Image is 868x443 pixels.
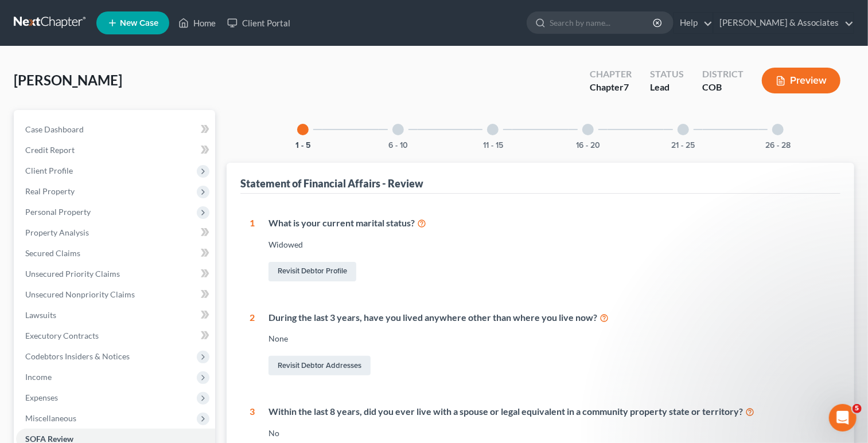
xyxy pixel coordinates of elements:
[25,248,80,258] span: Secured Claims
[16,222,215,243] a: Property Analysis
[714,13,854,33] a: [PERSON_NAME] & Associates
[25,166,73,175] span: Client Profile
[25,310,56,320] span: Lawsuits
[25,145,75,155] span: Credit Report
[624,81,629,92] span: 7
[853,404,862,413] span: 5
[268,356,371,375] a: Revisit Debtor Addresses
[268,217,831,230] div: What is your current marital status?
[388,142,408,150] button: 6 - 10
[25,393,58,402] span: Expenses
[25,413,76,423] span: Miscellaneous
[25,289,135,299] span: Unsecured Nonpriority Claims
[829,404,857,432] iframe: Intercom live chat
[590,81,632,94] div: Chapter
[16,264,215,284] a: Unsecured Priority Claims
[25,269,120,279] span: Unsecured Priority Claims
[268,262,356,281] a: Revisit Debtor Profile
[25,124,84,134] span: Case Dashboard
[240,177,423,190] div: Statement of Financial Affairs - Review
[120,19,158,28] span: New Case
[268,311,831,324] div: During the last 3 years, have you lived anywhere other than where you live now?
[268,428,831,439] div: No
[221,13,296,33] a: Client Portal
[765,142,791,150] button: 26 - 28
[16,243,215,264] a: Secured Claims
[25,228,89,237] span: Property Analysis
[550,12,655,33] input: Search by name...
[674,13,713,33] a: Help
[762,68,840,93] button: Preview
[250,311,255,378] div: 2
[16,284,215,305] a: Unsecured Nonpriority Claims
[702,68,744,81] div: District
[671,142,695,150] button: 21 - 25
[25,186,75,196] span: Real Property
[25,351,130,361] span: Codebtors Insiders & Notices
[268,405,831,418] div: Within the last 8 years, did you ever live with a spouse or legal equivalent in a community prope...
[650,68,684,81] div: Status
[268,239,831,250] div: Widowed
[590,68,632,81] div: Chapter
[173,13,221,33] a: Home
[250,217,255,284] div: 1
[576,142,600,150] button: 16 - 20
[25,372,52,382] span: Income
[650,81,684,94] div: Lead
[14,72,122,88] span: [PERSON_NAME]
[702,81,744,94] div: COB
[295,142,311,150] button: 1 - 5
[16,305,215,326] a: Lawsuits
[16,140,215,160] a: Credit Report
[16,326,215,346] a: Executory Contracts
[16,119,215,140] a: Case Dashboard
[25,331,99,340] span: Executory Contracts
[483,142,503,150] button: 11 - 15
[25,207,91,217] span: Personal Property
[268,333,831,344] div: None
